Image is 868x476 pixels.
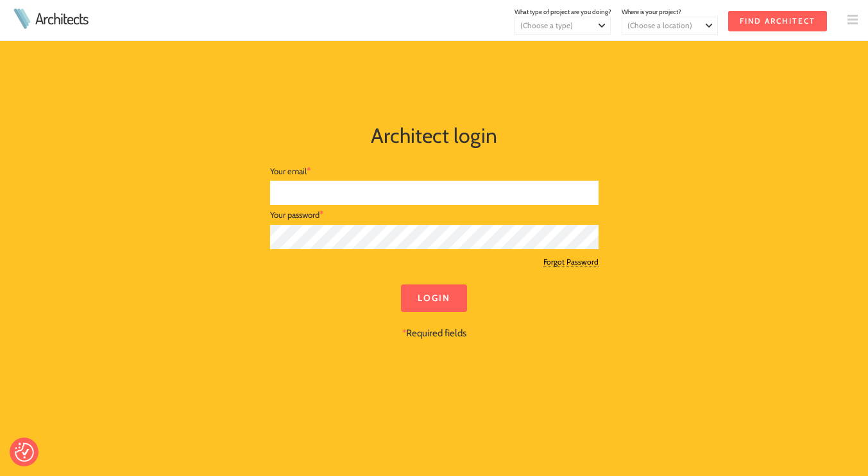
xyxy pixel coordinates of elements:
img: Architects [10,8,33,29]
input: Login [401,284,467,312]
div: Required fields [270,284,599,341]
div: Your email [270,161,599,181]
div: Your password [270,205,599,224]
span: What type of project are you doing? [515,8,611,16]
a: Forgot Password [543,257,599,267]
button: Consent Preferences [15,443,34,462]
input: Find Architect [728,11,827,31]
span: Where is your project? [622,8,681,16]
img: Revisit consent button [15,443,34,462]
h1: Architect login [116,120,753,151]
a: Architects [35,11,88,26]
